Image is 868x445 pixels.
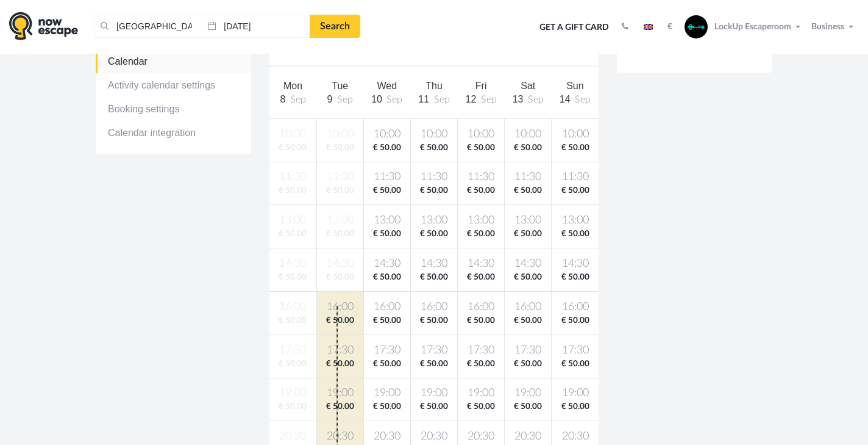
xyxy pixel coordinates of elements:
[366,300,408,315] span: 16:00
[460,185,502,197] span: € 50.00
[366,256,408,272] span: 14:30
[366,429,408,444] span: 20:30
[366,386,408,401] span: 19:00
[96,97,251,121] a: Booking settings
[507,213,549,228] span: 13:00
[413,256,455,272] span: 14:30
[310,15,360,38] a: Search
[481,95,497,104] span: Sep
[554,401,596,413] span: € 50.00
[377,81,397,91] span: Wed
[96,121,251,145] a: Calendar integration
[337,95,353,104] span: Sep
[667,23,672,31] strong: €
[366,228,408,240] span: € 50.00
[521,81,535,91] span: Sat
[460,213,502,228] span: 13:00
[554,429,596,444] span: 20:30
[413,358,455,370] span: € 50.00
[460,386,502,401] span: 19:00
[413,185,455,197] span: € 50.00
[413,401,455,413] span: € 50.00
[366,213,408,228] span: 13:00
[366,170,408,185] span: 11:30
[460,401,502,413] span: € 50.00
[466,94,477,104] span: 12
[94,15,202,38] input: Place or Room Name
[554,272,596,283] span: € 50.00
[366,315,408,327] span: € 50.00
[507,127,549,142] span: 10:00
[507,343,549,358] span: 17:30
[460,300,502,315] span: 16:00
[460,315,502,327] span: € 50.00
[366,127,408,142] span: 10:00
[554,213,596,228] span: 13:00
[535,14,613,41] a: Get a Gift Card
[319,358,361,370] span: € 50.00
[507,429,549,444] span: 20:30
[366,142,408,154] span: € 50.00
[554,300,596,315] span: 16:00
[681,15,806,39] button: LockUp Escaperoom
[425,81,443,91] span: Thu
[507,386,549,401] span: 19:00
[575,95,591,104] span: Sep
[319,401,361,413] span: € 50.00
[283,81,302,91] span: Mon
[507,142,549,154] span: € 50.00
[460,142,502,154] span: € 50.00
[475,81,487,91] span: Fri
[554,142,596,154] span: € 50.00
[413,343,455,358] span: 17:30
[460,429,502,444] span: 20:30
[507,228,549,240] span: € 50.00
[418,94,429,104] span: 11
[460,272,502,283] span: € 50.00
[644,24,653,30] img: en.jpg
[811,23,844,31] span: Business
[507,185,549,197] span: € 50.00
[366,401,408,413] span: € 50.00
[332,81,348,91] span: Tue
[366,343,408,358] span: 17:30
[386,95,402,104] span: Sep
[290,95,306,104] span: Sep
[366,185,408,197] span: € 50.00
[460,228,502,240] span: € 50.00
[460,127,502,142] span: 10:00
[507,401,549,413] span: € 50.00
[413,429,455,444] span: 20:30
[96,49,251,73] a: Calendar
[413,315,455,327] span: € 50.00
[371,94,382,104] span: 10
[413,386,455,401] span: 19:00
[460,358,502,370] span: € 50.00
[513,94,524,104] span: 13
[319,386,361,401] span: 19:00
[9,12,78,40] img: logo
[554,185,596,197] span: € 50.00
[280,94,285,104] span: 8
[319,429,361,444] span: 20:30
[554,343,596,358] span: 17:30
[460,170,502,185] span: 11:30
[413,170,455,185] span: 11:30
[507,272,549,283] span: € 50.00
[413,300,455,315] span: 16:00
[460,343,502,358] span: 17:30
[319,343,361,358] span: 17:30
[507,300,549,315] span: 16:00
[413,228,455,240] span: € 50.00
[366,272,408,283] span: € 50.00
[507,358,549,370] span: € 50.00
[460,256,502,272] span: 14:30
[554,358,596,370] span: € 50.00
[413,272,455,283] span: € 50.00
[714,20,791,31] span: LockUp Escaperoom
[507,170,549,185] span: 11:30
[808,21,859,33] button: Business
[202,15,309,38] input: Date
[413,127,455,142] span: 10:00
[566,81,583,91] span: Sun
